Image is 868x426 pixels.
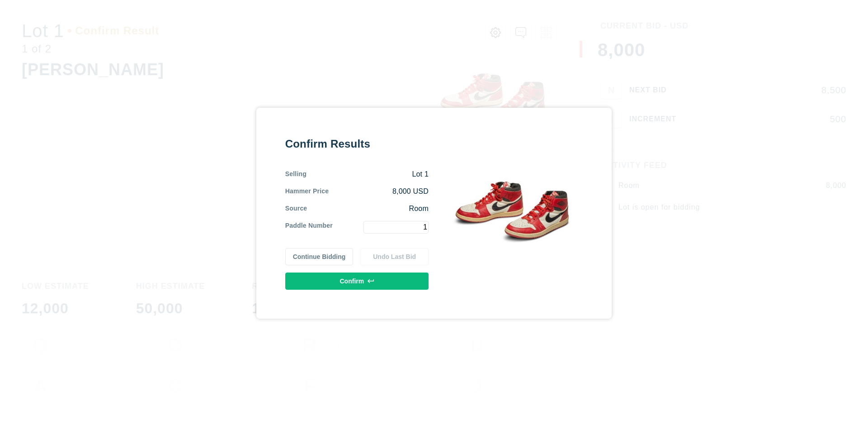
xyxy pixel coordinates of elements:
div: Paddle Number [285,221,333,234]
div: Selling [285,169,307,179]
div: Lot 1 [307,169,429,179]
button: Continue Bidding [285,248,354,265]
div: 8,000 USD [329,187,429,196]
div: Confirm Results [285,137,429,151]
button: Undo Last Bid [360,248,429,265]
div: Source [285,204,307,214]
div: Hammer Price [285,187,329,196]
div: Room [307,204,429,214]
button: Confirm [285,273,429,290]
